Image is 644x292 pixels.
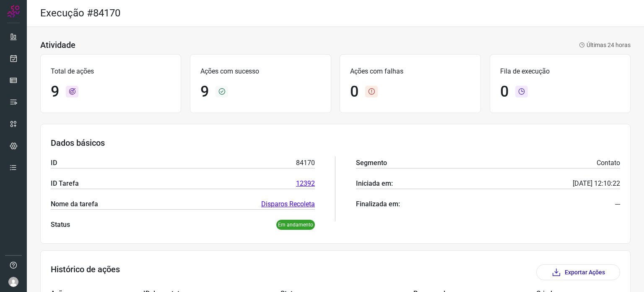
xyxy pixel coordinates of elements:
[500,66,620,76] p: Fila de execução
[296,158,315,168] p: 84170
[296,179,315,189] a: 12392
[350,83,358,101] h1: 0
[51,83,59,101] h1: 9
[51,138,620,148] h3: Dados básicos
[356,158,387,168] p: Segmento
[51,179,79,189] p: ID Tarefa
[200,83,209,101] h1: 9
[615,199,620,209] p: ---
[261,199,315,209] a: Disparos Recoleta
[500,83,509,101] h1: 0
[7,5,20,18] img: Logo
[597,158,620,168] p: Contato
[51,66,171,76] p: Total de ações
[40,7,120,19] h2: Execução #84170
[573,179,620,189] p: [DATE] 12:10:22
[8,277,18,287] img: avatar-user-boy.jpg
[536,264,620,280] button: Exportar Ações
[40,40,75,50] h3: Atividade
[276,220,315,230] p: Em andamento
[51,220,70,230] p: Status
[356,179,393,189] p: Iniciada em:
[350,66,470,76] p: Ações com falhas
[579,41,631,50] p: Últimas 24 horas
[51,199,98,209] p: Nome da tarefa
[200,66,320,76] p: Ações com sucesso
[51,158,57,168] p: ID
[356,199,400,209] p: Finalizada em:
[51,264,120,280] h3: Histórico de ações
